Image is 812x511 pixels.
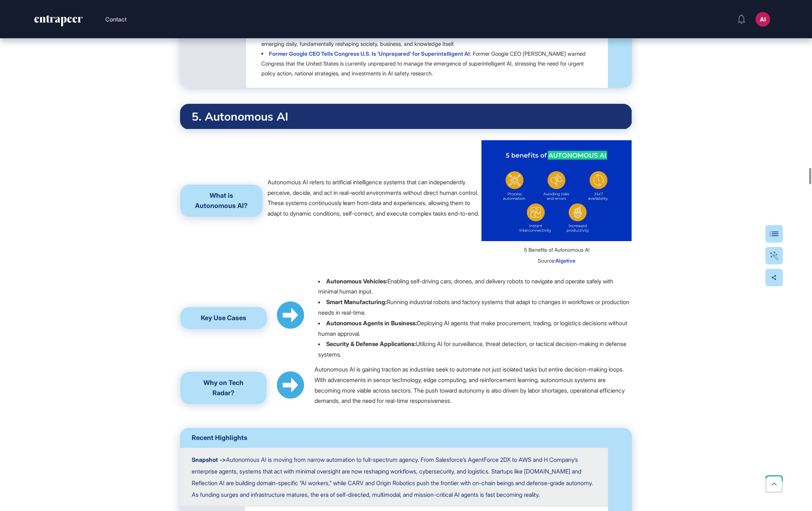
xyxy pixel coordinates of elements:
strong: Autonomous Vehicles: [326,278,387,285]
p: Deploying AI agents that make procurement, trading, or logistics decisions without human approval. [318,319,627,337]
span: 5. Autonomous AI [192,109,288,123]
strong: Smart Manufacturing: [326,298,387,306]
span: Why on Tech Radar? [203,379,243,397]
strong: Autonomous Agents in Business: [326,319,417,327]
span: Recent Highlights [192,434,247,441]
span: Algotive [555,258,575,264]
strong: Snapshot -> [192,456,226,463]
button: Contact [105,15,126,24]
p: Utilizing AI for surveillance, threat detection, or tactical decision-making in defense systems. [318,340,626,358]
button: AI [756,12,770,27]
p: Autonomous AI refers to artificial intelligence systems that can independently perceive, decide, ... [268,177,481,219]
span: Autonomous AI is moving from narrow automation to full-spectrum agency. From Salesforce’s AgentFo... [192,456,593,498]
p: Autonomous AI is gaining traction as industries seek to automate not just isolated tasks but enti... [315,364,632,406]
a: Former Google CEO Tells Congress U.S. Is ‘Unprepared’ for Superintelligent AI [269,50,470,57]
p: Enabling self-driving cars, drones, and delivery robots to navigate and operate safely with minim... [318,278,613,295]
p: Running industrial robots and factory systems that adapt to changes in workflows or production ne... [318,298,629,316]
a: entrapeer-logo [34,15,83,29]
span: Key Use Cases [201,314,246,322]
li: : Former Google CEO [PERSON_NAME] warned Congress that the United States is currently unprepared ... [261,49,596,78]
span: 5 Benefits of Autonomous AI Source: [524,247,589,264]
span: What is Autonomous AI? [195,192,247,209]
a: Algotive [555,257,575,264]
strong: Security & Defense Applications: [326,340,416,347]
